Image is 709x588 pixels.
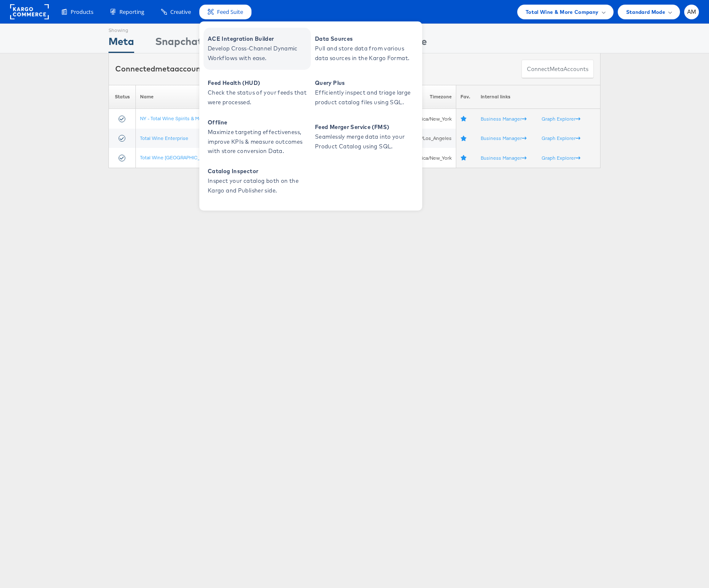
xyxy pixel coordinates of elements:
div: Connected accounts [115,63,208,74]
span: meta [155,64,175,74]
a: Query Plus Efficiently inspect and triage large product catalog files using SQL. [311,72,418,114]
span: Inspect your catalog both on the Kargo and Publisher side. [208,176,309,195]
a: Data Sources Pull and store data from various data sources in the Kargo Format. [311,28,418,70]
a: Total Wine [GEOGRAPHIC_DATA] [GEOGRAPHIC_DATA] [140,154,260,161]
span: Seamlessly merge data into your Product Catalog using SQL. [315,132,416,151]
a: Graph Explorer [542,155,580,161]
a: Graph Explorer [542,135,580,141]
a: NY - Total Wine Spirits & More [140,115,206,121]
span: Maximize targeting effectiveness, improve KPIs & measure outcomes with store conversion Data. [208,127,309,156]
a: Total Wine Enterprise [140,135,188,141]
span: ACE Integration Builder [208,34,309,44]
span: Develop Cross-Channel Dynamic Workflows with ease. [208,44,309,63]
span: Efficiently inspect and triage large product catalog files using SQL. [315,88,416,107]
td: America/New_York [392,109,456,129]
th: Status [109,85,136,109]
th: Timezone [392,85,456,109]
span: Check the status of your feeds that were processed. [208,88,309,107]
button: ConnectmetaAccounts [521,60,594,79]
a: Catalog Inspector Inspect your catalog both on the Kargo and Publisher side. [204,160,311,202]
span: Standard Mode [626,8,665,16]
a: Feed Merger Service (FMS) Seamlessly merge data into your Product Catalog using SQL. [311,116,418,158]
span: Offline [208,118,309,127]
a: Feed Health (HUD) Check the status of your feeds that were processed. [204,72,311,114]
span: Reporting [119,8,144,16]
span: Feed Merger Service (FMS) [315,122,416,132]
span: Data Sources [315,34,416,44]
span: Creative [170,8,191,16]
div: Snapchat [155,34,202,53]
span: Total Wine & More Company [526,8,599,16]
div: Showing [108,24,134,34]
a: Business Manager [481,135,526,141]
span: Products [71,8,93,16]
span: Feed Suite [217,8,243,16]
a: ACE Integration Builder Develop Cross-Channel Dynamic Workflows with ease. [204,28,311,70]
span: AM [687,9,696,15]
td: America/Los_Angeles [392,129,456,148]
span: Catalog Inspector [208,166,309,176]
a: Graph Explorer [542,116,580,122]
span: Pull and store data from various data sources in the Kargo Format. [315,44,416,63]
span: Query Plus [315,78,416,88]
span: meta [550,65,563,73]
a: Business Manager [481,116,526,122]
a: Offline Maximize targeting effectiveness, improve KPIs & measure outcomes with store conversion D... [204,116,311,158]
th: Name [136,85,303,109]
div: Meta [108,34,134,53]
td: America/New_York [392,148,456,168]
span: Feed Health (HUD) [208,78,309,88]
a: Business Manager [481,155,526,161]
